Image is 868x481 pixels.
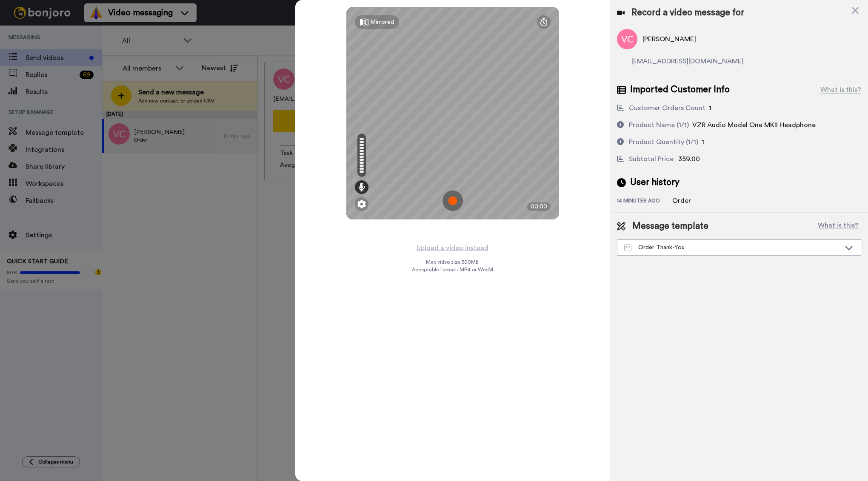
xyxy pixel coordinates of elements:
[629,103,705,113] div: Customer Orders Count
[630,83,730,96] span: Imported Customer Info
[629,120,689,130] div: Product Name (1/1)
[709,105,711,111] span: 1
[629,154,674,164] div: Subtotal Price
[443,191,463,211] img: ic_record_start.svg
[624,243,840,252] div: Order Thank-You
[414,242,491,253] button: Upload a video instead
[678,156,700,162] span: 359.00
[412,266,493,273] span: Acceptable format: MP4 or WebM
[426,259,479,265] span: Max video size: 500 MB
[632,220,708,233] span: Message template
[617,197,672,206] div: 14 minutes ago
[629,137,698,147] div: Product Quantity (1/1)
[692,122,816,128] span: VZR Audio Model One MKII Headphone
[624,245,631,251] img: Message-temps.svg
[702,139,704,145] span: 1
[820,85,861,95] div: What is this?
[631,56,744,66] span: [EMAIL_ADDRESS][DOMAIN_NAME]
[672,196,715,206] div: Order
[527,202,551,211] div: 00:00
[815,220,861,233] button: What is this?
[357,200,366,208] img: ic_gear.svg
[630,176,680,189] span: User history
